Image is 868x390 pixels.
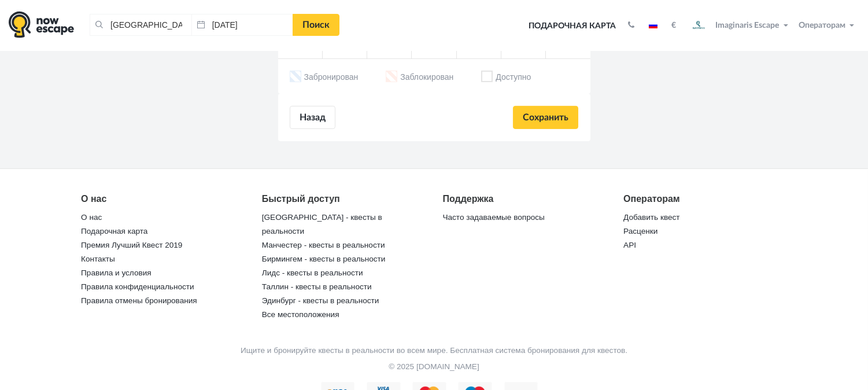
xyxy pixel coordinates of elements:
button: Операторам [796,20,859,31]
a: Назад [290,106,335,129]
a: Правила конфиденциальности [81,279,194,295]
a: [GEOGRAPHIC_DATA] - квесты в реальности [262,209,382,240]
a: Правила отмены бронирования [81,293,197,309]
a: Часто задаваемые вопросы [442,209,544,226]
div: Поддержка [442,192,606,206]
a: Лидс - квесты в реальности [262,265,363,281]
input: Город или название квеста [90,14,191,36]
a: Поиск [293,14,339,36]
a: Премия Лучший Квест 2019 [81,237,182,253]
button: € [666,20,682,31]
button: Imaginaris Escape [685,14,793,37]
a: Бирмингем - квесты в реальности [262,251,386,267]
a: API [623,237,636,253]
span: Imaginaris Escape [716,19,780,30]
img: ru.jpg [649,23,658,28]
a: Контакты [81,251,115,267]
li: Забронирован [290,71,359,85]
strong: € [671,21,676,30]
a: Подарочная карта [81,223,147,240]
a: Все местоположения [262,307,339,323]
input: Сохранить [513,106,578,129]
p: Ищите и бронируйте квесты в реальности во всем мире. Бесплатная система бронирования для квестов. [9,345,859,356]
img: logo [9,11,74,38]
a: Эдинбург - квесты в реальности [262,293,379,309]
li: Доступно [481,71,531,85]
a: О нас [81,209,102,226]
div: О нас [81,192,245,206]
a: Добавить квест [623,209,679,226]
a: Подарочная карта [525,13,620,39]
li: Заблокирован [386,71,453,85]
span: Операторам [799,21,845,30]
a: Манчестер - квесты в реальности [262,237,385,253]
a: Правила и условия [81,265,152,281]
input: Дата [191,14,293,36]
a: Таллин - квесты в реальности [262,279,372,295]
p: © 2025 [DOMAIN_NAME] [9,361,859,373]
a: Расценки [623,223,658,240]
div: Быстрый доступ [262,192,426,206]
div: Операторам [623,192,787,206]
